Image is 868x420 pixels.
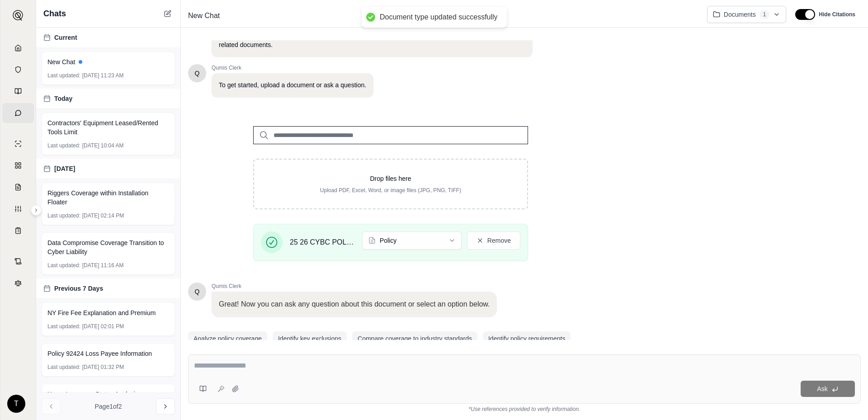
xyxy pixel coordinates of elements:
[467,231,520,250] button: Remove
[47,323,80,330] span: Last updated:
[707,6,787,23] button: Documents1
[290,237,355,248] span: 25 26 CYBC POL082825 pol#01 MB 0355854-25.pdf
[2,221,34,241] a: Coverage Table
[2,38,34,58] a: Home
[47,72,80,79] span: Last updated:
[2,273,34,293] a: Legal Search Engine
[2,251,34,271] a: Contract Analysis
[380,13,498,22] div: Document type updated successfully
[43,7,66,20] span: Chats
[188,331,267,346] button: Analyze policy coverage
[47,142,80,149] span: Last updated:
[2,199,34,219] a: Custom Report
[82,262,124,269] span: [DATE] 11:16 AM
[47,390,138,399] span: Xerox Insurance Status Analysis
[2,103,34,123] a: Chat
[82,72,124,79] span: [DATE] 11:23 AM
[759,10,770,19] span: 1
[184,9,223,23] span: New Chat
[47,212,80,219] span: Last updated:
[54,94,72,103] span: Today
[2,81,34,101] a: Prompt Library
[82,142,124,149] span: [DATE] 10:04 AM
[13,10,24,21] img: Expand sidebar
[817,385,827,392] span: Ask
[219,80,366,90] p: To get started, upload a document or ask a question.
[47,349,152,358] span: Policy 92424 Loss Payee Information
[724,10,756,19] span: Documents
[483,331,571,346] button: Identify policy requirements
[54,164,75,173] span: [DATE]
[54,33,77,42] span: Current
[273,331,347,346] button: Identify key exclusions
[184,9,700,23] div: Edit Title
[47,238,169,256] span: Data Compromise Coverage Transition to Cyber Liability
[82,363,124,371] span: [DATE] 01:32 PM
[162,8,173,19] button: New Chat
[9,6,27,24] button: Expand sidebar
[212,64,373,71] span: Qumis Clerk
[82,323,124,330] span: [DATE] 02:01 PM
[7,395,25,413] div: T
[54,284,103,293] span: Previous 7 Days
[195,287,200,296] span: Hello
[47,363,80,371] span: Last updated:
[219,299,490,310] p: Great! Now you can ask any question about this document or select an option below.
[95,402,122,411] span: Page 1 of 2
[269,174,513,183] p: Drop files here
[31,205,42,216] button: Expand sidebar
[195,69,200,78] span: Hello
[801,381,855,397] button: Ask
[2,60,34,80] a: Documents Vault
[47,189,169,207] span: Riggers Coverage within Installation Floater
[47,118,169,137] span: Contractors' Equipment Leased/Rented Tools Limit
[219,31,525,50] p: 👋 Welcome!! I'm your personal insurance clerk. I've been trained specifically to read and interpr...
[188,404,861,413] div: *Use references provided to verify information.
[2,156,34,175] a: Policy Comparisons
[352,331,477,346] button: Compare coverage to industry standards
[82,212,124,219] span: [DATE] 02:14 PM
[2,134,34,154] a: Single Policy
[212,283,497,290] span: Qumis Clerk
[2,177,34,197] a: Claim Coverage
[269,187,513,194] p: Upload PDF, Excel, Word, or image files (JPG, PNG, TIFF)
[47,308,156,317] span: NY Fire Fee Explanation and Premium
[47,262,80,269] span: Last updated:
[47,57,75,66] span: New Chat
[819,11,855,18] span: Hide Citations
